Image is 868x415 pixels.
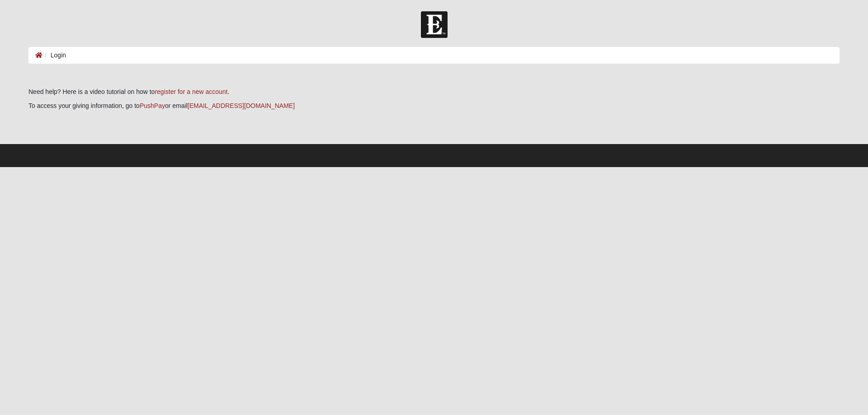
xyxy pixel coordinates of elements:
[42,51,66,60] li: Login
[155,88,227,95] a: register for a new account
[28,87,840,97] p: Need help? Here is a video tutorial on how to .
[188,102,295,109] a: [EMAIL_ADDRESS][DOMAIN_NAME]
[421,11,448,38] img: Church of Eleven22 Logo
[140,102,165,109] a: PushPay
[28,101,840,111] p: To access your giving information, go to or email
